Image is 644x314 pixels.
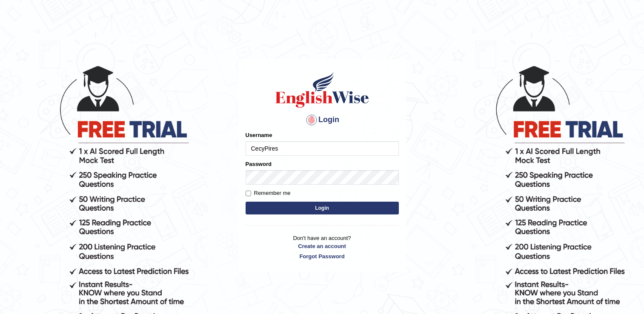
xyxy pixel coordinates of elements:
label: Password [246,160,272,168]
label: Remember me [246,189,291,197]
label: Username [246,131,272,139]
a: Forgot Password [246,252,399,260]
input: Remember me [246,191,251,196]
button: Login [246,202,399,214]
img: Logo of English Wise sign in for intelligent practice with AI [274,71,371,109]
a: Create an account [246,242,399,250]
p: Don't have an account? [246,234,399,260]
h4: Login [246,113,399,127]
